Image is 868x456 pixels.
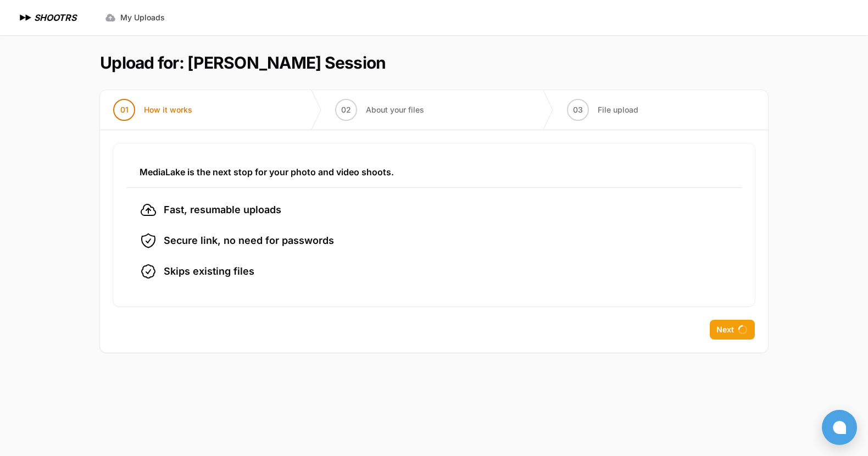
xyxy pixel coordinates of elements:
a: My Uploads [98,8,171,27]
a: SHOOTRS SHOOTRS [18,11,76,24]
span: My Uploads [120,12,165,23]
span: Next [716,324,734,335]
span: 03 [573,104,583,115]
img: SHOOTRS [18,11,34,24]
h3: MediaLake is the next stop for your photo and video shoots. [140,165,728,179]
button: Open chat window [822,410,857,445]
span: 02 [341,104,351,115]
button: 03 File upload [554,90,652,130]
span: Secure link, no need for passwords [164,233,334,248]
span: Skips existing files [164,264,254,279]
button: Next [710,320,755,340]
span: File upload [598,104,638,115]
span: 01 [120,104,129,115]
span: Fast, resumable uploads [164,202,281,218]
h1: Upload for: [PERSON_NAME] Session [100,53,386,73]
span: How it works [144,104,192,115]
h1: SHOOTRS [34,11,76,24]
button: 01 How it works [100,90,205,130]
span: About your files [366,104,424,115]
button: 02 About your files [322,90,437,130]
